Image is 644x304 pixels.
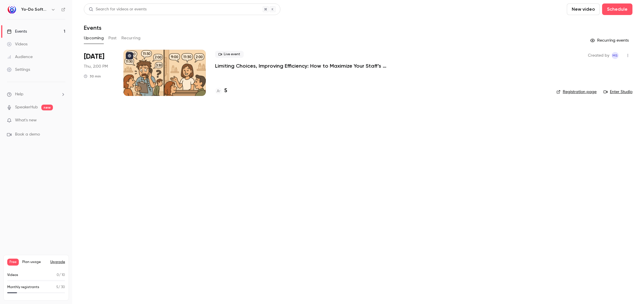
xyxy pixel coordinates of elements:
[121,34,141,43] button: Recurring
[15,104,38,110] a: SpeakerHub
[602,3,632,15] button: Schedule
[41,105,53,110] span: new
[50,260,65,264] button: Upgrade
[108,34,117,43] button: Past
[84,52,104,61] span: [DATE]
[7,91,65,97] li: help-dropdown-opener
[612,52,618,59] span: MS
[56,286,58,289] span: 5
[7,259,19,266] span: Free
[7,41,27,47] div: Videos
[556,89,597,95] a: Registration page
[58,118,65,123] iframe: Noticeable Trigger
[215,51,244,58] span: Live event
[22,260,47,264] span: Plan usage
[7,29,27,34] div: Events
[57,273,59,277] span: 0
[84,50,114,96] div: Sep 18 Thu, 2:00 PM (America/New York)
[215,87,227,95] a: 5
[7,54,33,60] div: Audience
[7,5,16,14] img: Yo-Do Software
[56,285,65,290] p: / 30
[612,52,619,59] span: Mairead Staunton
[604,89,632,95] a: Enter Studio
[7,67,30,73] div: Settings
[84,24,101,31] h1: Events
[57,273,65,278] p: / 10
[15,131,40,138] span: Book a demo
[84,64,108,69] span: Thu, 2:00 PM
[588,36,632,45] button: Recurring events
[224,87,227,95] h4: 5
[588,52,609,59] span: Created by
[21,7,49,12] h6: Yo-Do Software
[15,117,37,123] span: What's new
[84,34,104,43] button: Upcoming
[89,6,147,12] div: Search for videos or events
[567,3,600,15] button: New video
[15,91,23,97] span: Help
[215,62,388,69] a: Limiting Choices, Improving Efficiency: How to Maximize Your Staff's Schedule
[7,285,39,290] p: Monthly registrants
[7,273,18,278] p: Videos
[84,74,101,79] div: 30 min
